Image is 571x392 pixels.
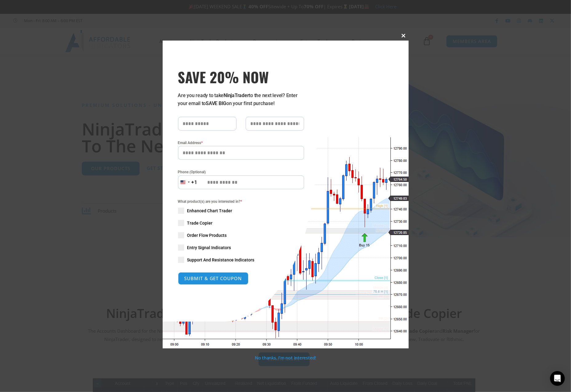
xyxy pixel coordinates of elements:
p: Are you ready to take to the next level? Enter your email to on your first purchase! [178,92,304,108]
label: Enhanced Chart Trader [178,208,304,214]
span: Support And Resistance Indicators [187,257,255,263]
strong: NinjaTrader [224,92,249,98]
button: SUBMIT & GET COUPON [178,272,248,285]
label: Order Flow Products [178,232,304,238]
span: What product(s) are you interested in? [178,198,304,205]
a: No thanks, I’m not interested! [255,355,316,361]
label: Trade Copier [178,220,304,226]
span: Order Flow Products [187,232,227,238]
div: Open Intercom Messenger [550,371,565,386]
label: Phone (Optional) [178,169,304,175]
label: Support And Resistance Indicators [178,257,304,263]
span: Entry Signal Indicators [187,245,231,251]
label: Entry Signal Indicators [178,245,304,251]
div: +1 [192,178,198,186]
span: SAVE 20% NOW [178,68,304,85]
strong: SAVE BIG [206,100,226,106]
button: Selected country [178,175,198,189]
label: Email Address [178,140,304,146]
span: Enhanced Chart Trader [187,208,232,214]
span: Trade Copier [187,220,213,226]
